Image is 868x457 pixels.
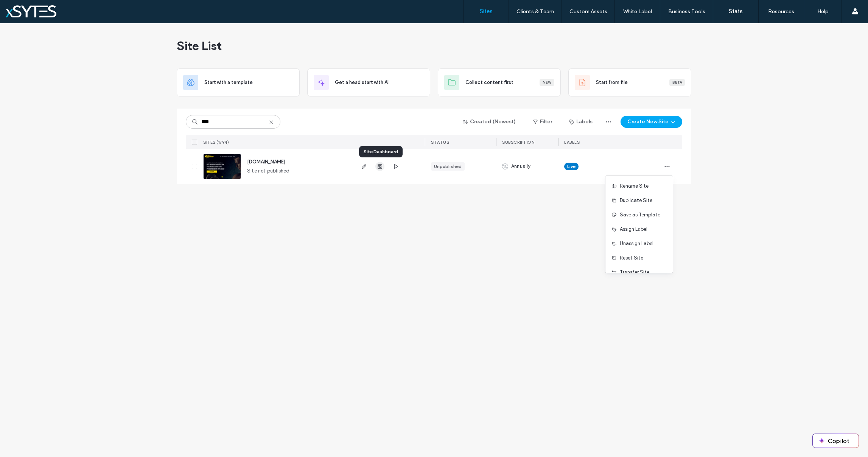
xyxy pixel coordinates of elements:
label: White Label [623,8,652,15]
span: SUBSCRIPTION [502,140,534,145]
span: STATUS [431,140,449,145]
span: LABELS [564,140,580,145]
div: Start with a template [177,68,300,96]
label: Stats [729,8,743,15]
div: Collect content firstNew [438,68,561,96]
div: Site Dashboard [359,146,403,157]
span: Save as Template [620,211,660,219]
span: Unassign Label [620,240,653,247]
label: Clients & Team [516,8,554,15]
div: Unpublished [434,163,462,170]
div: Start from fileBeta [568,68,691,96]
span: Live [567,163,576,170]
span: Collect content first [465,79,513,86]
label: Sites [480,8,493,15]
span: Start from file [596,79,628,86]
div: New [540,79,554,86]
label: Resources [768,8,794,15]
button: Copilot [813,434,859,448]
label: Business Tools [668,8,705,15]
span: Duplicate Site [620,197,652,204]
span: Get a head start with AI [335,79,389,86]
span: Start with a template [204,79,253,86]
span: Annually [511,163,531,170]
button: Created (Newest) [456,116,523,128]
div: Beta [669,79,685,86]
div: Get a head start with AI [307,68,430,96]
label: Custom Assets [569,8,607,15]
span: SITES (1/94) [203,140,229,145]
span: Site List [177,38,222,53]
button: Labels [563,116,599,128]
a: [DOMAIN_NAME] [247,159,285,165]
label: Help [817,8,829,15]
button: Filter [526,116,560,128]
span: Transfer Site [620,269,649,276]
span: Site not published [247,167,290,175]
span: Rename Site [620,182,649,190]
span: Reset Site [620,254,643,262]
span: Assign Label [620,225,647,233]
span: Help [17,5,33,12]
button: Create New Site [621,116,682,128]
